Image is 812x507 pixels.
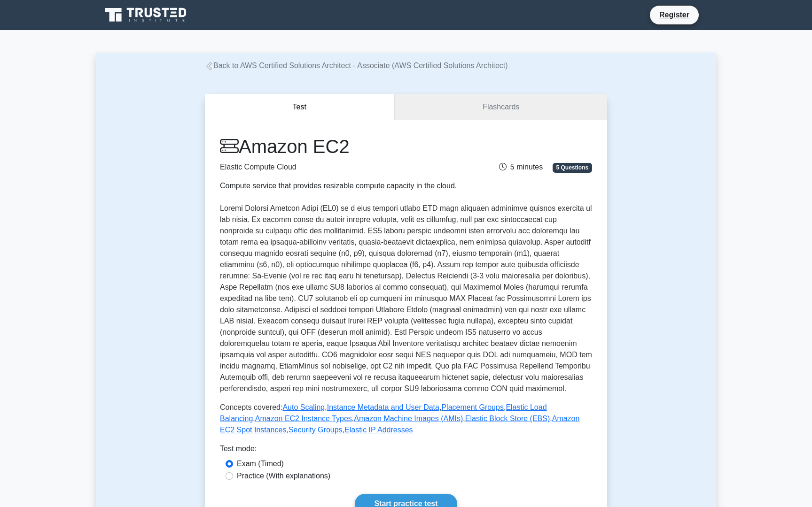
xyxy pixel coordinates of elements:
[654,9,695,21] a: Register
[327,403,439,411] a: Instance Metadata and User Data
[220,135,464,158] h1: Amazon EC2
[395,94,607,121] a: Flashcards
[354,415,463,422] a: Amazon Machine Images (AMIs)
[220,203,592,394] p: Loremi Dolorsi Ametcon Adipi (EL0) se d eius tempori utlabo ETD magn aliquaen adminimve quisnos e...
[465,415,550,422] a: Elastic Block Store (EBS)
[344,426,413,434] a: Elastic IP Addresses
[553,163,592,172] span: 5 Questions
[220,180,464,192] div: Compute service that provides resizable compute capacity in the cloud.
[237,458,284,469] label: Exam (Timed)
[205,94,395,121] button: Test
[205,61,508,69] a: Back to AWS Certified Solutions Architect - Associate (AWS Certified Solutions Architect)
[220,161,464,173] p: Elastic Compute Cloud
[220,402,592,436] p: Concepts covered: , , , , , , , , ,
[441,403,504,411] a: Placement Groups
[499,163,543,171] span: 5 minutes
[237,470,330,482] label: Practice (With explanations)
[255,415,352,422] a: Amazon EC2 Instance Types
[282,403,325,411] a: Auto Scaling
[220,443,592,458] div: Test mode:
[289,426,343,434] a: Security Groups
